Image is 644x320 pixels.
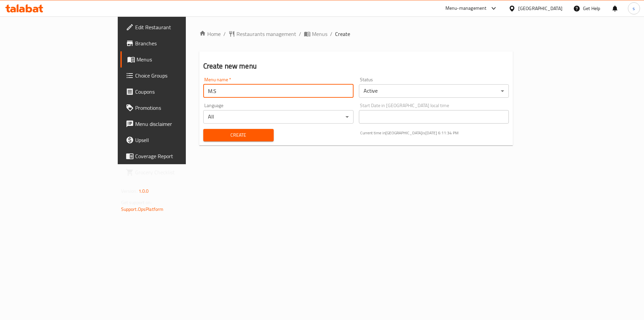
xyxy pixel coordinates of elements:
[120,164,225,180] a: Grocery Checklist
[228,30,296,38] a: Restaurants management
[335,30,350,38] span: Create
[120,51,225,67] a: Menus
[135,23,220,31] span: Edit Restaurant
[120,132,225,148] a: Upsell
[518,5,562,12] div: [GEOGRAPHIC_DATA]
[137,55,220,63] span: Menus
[139,187,149,195] span: 1.0.0
[120,67,225,84] a: Choice Groups
[299,30,301,38] li: /
[135,39,220,47] span: Branches
[304,30,327,38] a: Menus
[121,187,138,195] span: Version:
[120,84,225,100] a: Coupons
[120,116,225,132] a: Menu disclaimer
[633,5,635,12] span: s
[209,131,268,139] span: Create
[312,30,327,38] span: Menus
[135,88,220,96] span: Coupons
[199,30,513,38] nav: breadcrumb
[135,168,220,176] span: Grocery Checklist
[203,129,274,141] button: Create
[135,136,220,144] span: Upsell
[330,30,332,38] li: /
[203,110,354,124] div: All
[120,148,225,164] a: Coverage Report
[135,104,220,112] span: Promotions
[135,120,220,128] span: Menu disclaimer
[203,84,354,98] input: Please enter Menu name
[120,35,225,51] a: Branches
[135,72,220,80] span: Choice Groups
[203,61,509,71] h2: Create new menu
[236,30,296,38] span: Restaurants management
[120,19,225,35] a: Edit Restaurant
[445,4,487,12] div: Menu-management
[359,84,509,98] div: Active
[121,198,152,207] span: Get support on:
[360,130,509,136] p: Current time in [GEOGRAPHIC_DATA] is [DATE] 6:11:34 PM
[121,205,164,214] a: Support.OpsPlatform
[120,100,225,116] a: Promotions
[135,152,220,160] span: Coverage Report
